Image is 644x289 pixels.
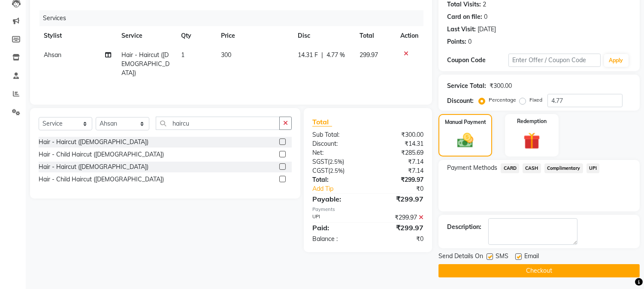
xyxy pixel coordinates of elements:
[360,51,378,59] span: 299.97
[508,54,600,67] input: Enter Offer / Coupon Code
[529,96,542,104] label: Fixed
[181,51,184,59] span: 1
[447,12,482,21] div: Card on file:
[468,37,472,46] div: 0
[368,157,430,166] div: ₹7.14
[368,166,430,175] div: ₹7.14
[447,56,508,65] div: Coupon Code
[447,96,474,105] div: Discount:
[524,252,539,262] span: Email
[306,194,368,204] div: Payable:
[306,213,368,222] div: UPI
[39,138,148,147] div: Hair - Haircut ([DEMOGRAPHIC_DATA])
[447,223,481,232] div: Description:
[306,148,368,157] div: Net:
[517,117,547,125] label: Redemption
[438,252,483,262] span: Send Details On
[156,117,280,130] input: Search or Scan
[116,26,176,45] th: Service
[368,235,430,244] div: ₹0
[496,252,508,262] span: SMS
[518,130,545,151] img: _gift.svg
[176,26,216,45] th: Qty
[216,26,293,45] th: Price
[321,51,323,60] span: |
[327,51,345,60] span: 4.77 %
[452,131,478,150] img: _cash.svg
[306,235,368,244] div: Balance :
[368,175,430,184] div: ₹299.97
[306,223,368,233] div: Paid:
[293,26,354,45] th: Disc
[330,158,342,165] span: 2.5%
[312,117,332,126] span: Total
[39,10,430,26] div: Services
[368,194,430,204] div: ₹299.97
[447,37,466,46] div: Points:
[447,25,476,34] div: Last Visit:
[221,51,231,59] span: 300
[39,175,164,184] div: Hair - Child Haircut ([DEMOGRAPHIC_DATA])
[604,54,629,67] button: Apply
[306,166,368,175] div: ( )
[395,26,423,45] th: Action
[298,51,318,60] span: 14.31 F
[368,223,430,233] div: ₹299.97
[368,130,430,139] div: ₹300.00
[445,118,486,126] label: Manual Payment
[378,184,430,193] div: ₹0
[306,157,368,166] div: ( )
[39,163,148,172] div: Hair - Haircut ([DEMOGRAPHIC_DATA])
[330,167,343,174] span: 2.5%
[312,167,328,175] span: CGST
[587,163,600,173] span: UPI
[368,213,430,222] div: ₹299.97
[489,96,516,104] label: Percentage
[368,148,430,157] div: ₹285.69
[44,51,61,59] span: Ahsan
[523,163,541,173] span: CASH
[501,163,519,173] span: CARD
[121,51,169,77] span: Hair - Haircut ([DEMOGRAPHIC_DATA])
[438,264,640,277] button: Checkout
[306,130,368,139] div: Sub Total:
[447,81,486,90] div: Service Total:
[490,81,512,90] div: ₹300.00
[478,25,496,34] div: [DATE]
[544,163,583,173] span: Complimentary
[306,175,368,184] div: Total:
[354,26,395,45] th: Total
[447,163,497,172] span: Payment Methods
[484,12,487,21] div: 0
[368,139,430,148] div: ₹14.31
[306,139,368,148] div: Discount:
[306,184,378,193] a: Add Tip
[312,206,423,213] div: Payments
[39,26,116,45] th: Stylist
[39,150,164,159] div: Hair - Child Haircut ([DEMOGRAPHIC_DATA])
[312,158,328,166] span: SGST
